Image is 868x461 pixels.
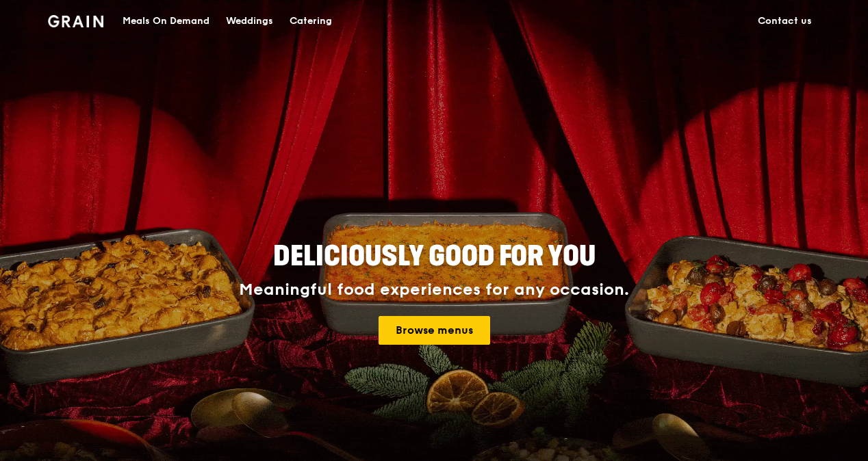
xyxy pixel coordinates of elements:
div: Weddings [226,1,273,42]
a: Catering [281,1,340,42]
div: Catering [290,1,332,42]
div: Meaningful food experiences for any occasion. [188,280,680,300]
img: Grain [48,15,103,27]
span: Deliciously good for you [273,240,596,273]
div: Meals On Demand [123,1,209,42]
a: Weddings [218,1,281,42]
a: Contact us [750,1,820,42]
a: Browse menus [379,316,490,345]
